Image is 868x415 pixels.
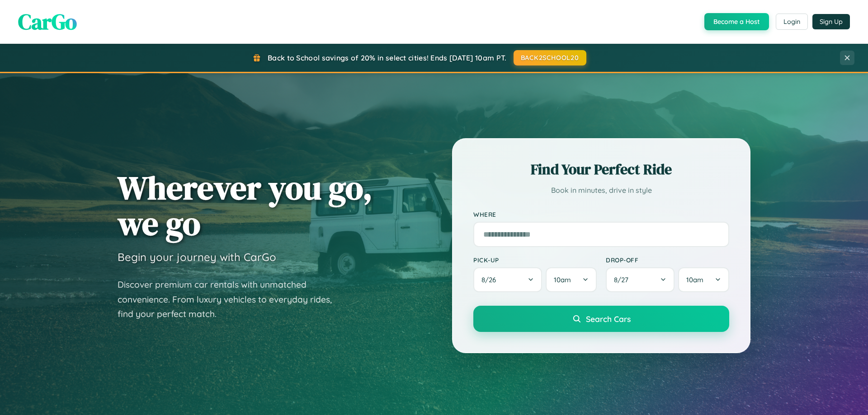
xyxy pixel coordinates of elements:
button: 8/26 [473,267,542,292]
button: Search Cars [473,306,729,332]
button: 8/27 [606,267,675,292]
h2: Find Your Perfect Ride [473,159,729,179]
span: 10am [686,275,703,284]
button: Sign Up [812,14,850,29]
button: 10am [546,267,597,292]
label: Pick-up [473,256,597,264]
h3: Begin your journey with CarGo [118,250,276,264]
button: BACK2SCHOOL20 [514,50,586,65]
h1: Wherever you go, we go [118,170,373,241]
button: Become a Host [704,13,769,30]
button: 10am [678,267,729,292]
p: Discover premium car rentals with unmatched convenience. From luxury vehicles to everyday rides, ... [118,277,344,322]
label: Where [473,210,729,218]
span: 8 / 27 [614,275,633,284]
button: Login [776,14,808,30]
span: CarGo [18,7,77,37]
span: 8 / 26 [481,275,500,284]
span: 10am [554,275,571,284]
span: Back to School savings of 20% in select cities! Ends [DATE] 10am PT. [268,53,506,62]
span: Search Cars [586,314,631,324]
label: Drop-off [606,256,729,264]
p: Book in minutes, drive in style [473,184,729,197]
